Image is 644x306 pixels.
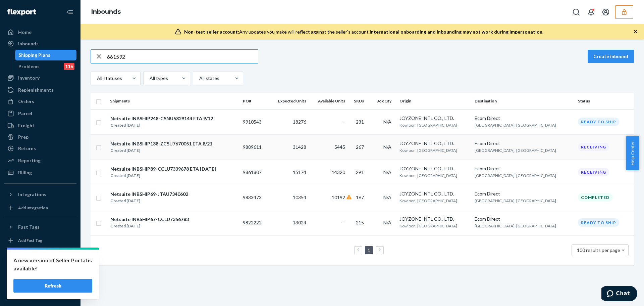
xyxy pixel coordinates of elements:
[399,115,469,122] div: JOYZONE INTL CO., LTD.
[18,145,36,152] div: Returns
[399,223,457,228] span: Kowloon, [GEOGRAPHIC_DATA]
[472,93,575,109] th: Destination
[399,190,469,197] div: JOYZONE INTL CO., LTD.
[63,5,76,19] button: Close Navigation
[18,29,32,36] div: Home
[240,93,269,109] th: PO#
[578,193,612,202] div: Completed
[399,165,469,172] div: JOYZONE INTL CO., LTD.
[588,50,634,63] button: Create inbound
[383,119,391,125] span: N/A
[18,237,42,243] div: Add Fast Tag
[399,148,457,153] span: Kowloon, [GEOGRAPHIC_DATA]
[369,93,397,109] th: Box Qty
[240,109,269,134] td: 9910543
[383,144,391,150] span: N/A
[334,144,345,150] span: 5445
[4,85,76,95] a: Replenishments
[578,168,609,176] div: Receiving
[399,140,469,147] div: JOYZONE INTL CO., LTD.
[584,5,598,19] button: Open notifications
[18,157,41,164] div: Reporting
[240,160,269,185] td: 9861807
[366,247,372,253] a: Page 1 is your current page
[383,169,391,175] span: N/A
[107,93,240,109] th: Shipments
[18,191,46,198] div: Integrations
[7,9,36,15] img: Flexport logo
[599,5,612,19] button: Open account menu
[370,29,543,35] span: International onboarding and inbounding may not work during impersonation.
[15,61,77,72] a: Problems116
[107,50,258,63] input: Search inbounds by name, destination, msku...
[4,73,76,83] a: Inventory
[575,93,634,109] th: Status
[399,173,457,178] span: Kowloon, [GEOGRAPHIC_DATA]
[15,50,77,60] a: Shipping Plans
[18,87,54,93] div: Replenishments
[626,136,639,170] span: Help Center
[4,132,76,142] a: Prep
[578,118,619,126] div: Ready to ship
[86,2,126,22] ol: breadcrumbs
[110,140,212,147] div: Netsuite INBSHIP138-ZCSU7670051 ETA 8/21
[578,218,619,227] div: Ready to ship
[4,155,76,166] a: Reporting
[110,198,188,204] div: Created [DATE]
[149,75,150,82] input: All types
[18,110,32,117] div: Parcel
[110,216,189,223] div: Netsuite INBSHIP67-CCLU7356783
[18,224,40,230] div: Fast Tags
[18,122,35,129] div: Freight
[240,185,269,210] td: 9833473
[475,173,556,178] span: [GEOGRAPHIC_DATA], [GEOGRAPHIC_DATA]
[577,247,620,253] span: 100 results per page
[110,122,213,129] div: Created [DATE]
[475,140,573,147] div: Ecom Direct
[4,167,76,178] a: Billing
[18,205,48,211] div: Add Integration
[475,223,556,228] span: [GEOGRAPHIC_DATA], [GEOGRAPHIC_DATA]
[293,169,306,175] span: 15174
[4,264,76,275] button: Talk to Support
[383,220,391,225] span: N/A
[4,222,76,232] button: Fast Tags
[110,115,213,122] div: Netsuite INBSHIP248-CSNU5829144 ETA 9/12
[18,134,29,140] div: Prep
[18,52,50,58] div: Shipping Plans
[293,194,306,200] span: 10354
[4,96,76,107] a: Orders
[356,194,364,200] span: 167
[475,190,573,197] div: Ecom Direct
[399,216,469,222] div: JOYZONE INTL CO., LTD.
[578,143,609,151] div: Receiving
[18,75,40,81] div: Inventory
[356,220,364,225] span: 215
[601,286,637,303] iframe: Opens a widget where you can chat to one of our agents
[341,119,345,125] span: —
[332,194,345,200] span: 10192
[110,172,216,179] div: Created [DATE]
[4,287,76,298] button: Give Feedback
[96,75,97,82] input: All statuses
[110,147,212,154] div: Created [DATE]
[399,198,457,203] span: Kowloon, [GEOGRAPHIC_DATA]
[269,93,309,109] th: Expected Units
[475,216,573,222] div: Ecom Direct
[383,194,391,200] span: N/A
[4,235,76,246] a: Add Fast Tag
[4,276,76,287] a: Help Center
[64,63,74,70] div: 116
[18,40,39,47] div: Inbounds
[332,169,345,175] span: 14320
[570,5,583,19] button: Open Search Box
[4,27,76,38] a: Home
[4,120,76,131] a: Freight
[110,191,188,198] div: Netsuite INBSHIP69-JTAU7340602
[110,223,189,229] div: Created [DATE]
[356,144,364,150] span: 267
[13,256,92,272] p: A new version of Seller Portal is available!
[293,119,306,125] span: 18276
[356,119,364,125] span: 231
